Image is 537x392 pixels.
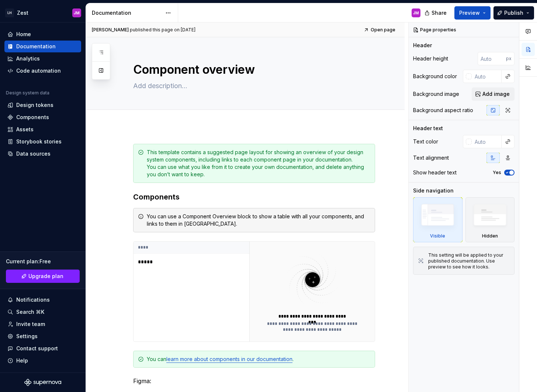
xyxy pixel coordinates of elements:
[413,138,438,145] div: Text color
[506,56,512,62] p: px
[413,73,457,80] div: Background color
[4,294,81,306] button: Notifications
[482,233,498,239] div: Hidden
[16,31,31,38] div: Home
[432,9,447,17] span: Share
[4,28,81,40] a: Home
[413,10,419,16] div: JM
[16,138,62,145] div: Storybook stories
[16,150,51,157] div: Data sources
[130,27,195,33] div: published this page on [DATE]
[428,252,510,270] div: This setting will be applied to your published documentation. Use preview to see how it looks.
[482,90,510,98] span: Add image
[413,90,459,98] div: Background image
[459,9,480,17] span: Preview
[413,197,462,242] div: Visible
[413,55,448,62] div: Header height
[4,41,81,52] a: Documentation
[4,111,81,123] a: Components
[133,377,375,385] p: Figma:
[16,101,53,109] div: Design tokens
[371,27,395,33] span: Open page
[504,9,523,17] span: Publish
[4,343,81,354] button: Contact support
[413,42,432,49] div: Header
[472,87,515,101] button: Add image
[92,9,162,17] div: Documentation
[147,149,370,178] div: This template contains a suggested page layout for showing an overview of your design system comp...
[454,6,491,20] button: Preview
[16,55,40,62] div: Analytics
[24,379,61,386] svg: Supernova Logo
[17,9,28,17] div: Zest
[4,330,81,342] a: Settings
[361,25,399,35] a: Open page
[4,318,81,330] a: Invite team
[16,308,44,316] div: Search ⌘K
[16,357,28,364] div: Help
[132,61,374,79] textarea: Component overview
[493,170,501,176] label: Yes
[6,90,49,96] div: Design system data
[147,213,370,228] div: You can use a Component Overview block to show a table with all your components, and links to the...
[4,306,81,318] button: Search ⌘K
[16,67,61,74] div: Code automation
[4,53,81,65] a: Analytics
[413,125,443,132] div: Header text
[413,169,457,176] div: Show header text
[4,99,81,111] a: Design tokens
[16,320,45,328] div: Invite team
[16,114,49,121] div: Components
[6,258,80,265] div: Current plan : Free
[16,43,56,50] div: Documentation
[4,136,81,148] a: Storybook stories
[16,126,34,133] div: Assets
[92,27,129,33] span: [PERSON_NAME]
[4,355,81,367] button: Help
[4,124,81,135] a: Assets
[413,154,449,162] div: Text alignment
[1,5,84,21] button: LHZestJM
[472,135,502,148] input: Auto
[4,65,81,77] a: Code automation
[493,6,534,20] button: Publish
[16,345,58,352] div: Contact support
[4,148,81,160] a: Data sources
[74,10,80,16] div: JM
[28,273,63,280] span: Upgrade plan
[413,107,473,114] div: Background aspect ratio
[166,356,292,362] a: learn more about components in our documentation
[430,233,445,239] div: Visible
[16,296,50,303] div: Notifications
[465,197,515,242] div: Hidden
[16,333,38,340] div: Settings
[421,6,451,20] button: Share
[478,52,506,65] input: Auto
[5,8,14,17] div: LH
[413,187,454,194] div: Side navigation
[472,70,502,83] input: Auto
[147,355,370,363] div: You can .
[6,270,80,283] button: Upgrade plan
[133,192,375,202] h3: Components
